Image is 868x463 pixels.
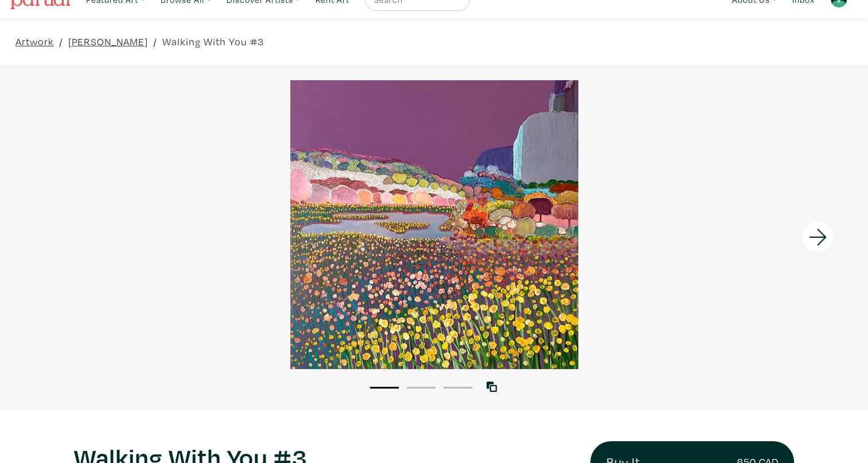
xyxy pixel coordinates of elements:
[407,387,435,389] button: 2 of 3
[370,387,399,389] button: 1 of 3
[162,34,264,49] a: Walking With You #3
[153,34,157,49] span: /
[15,34,54,49] a: Artwork
[68,34,148,49] a: [PERSON_NAME]
[59,34,63,49] span: /
[443,387,472,389] button: 3 of 3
